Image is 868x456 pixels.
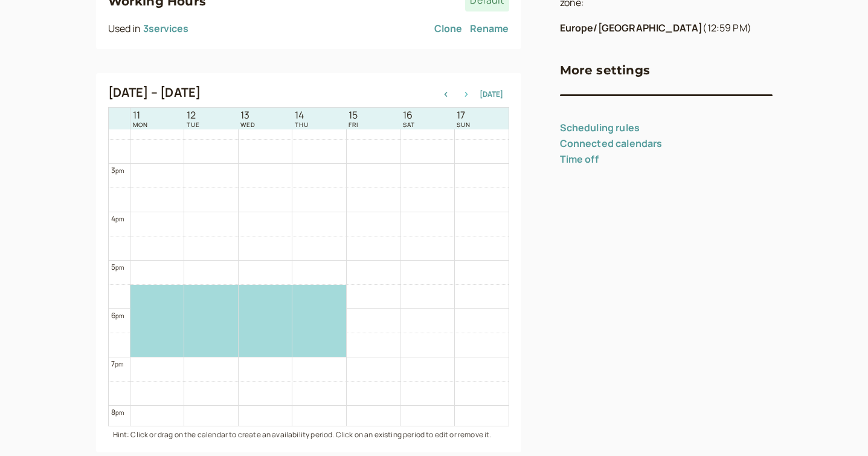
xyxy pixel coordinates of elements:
[240,121,256,128] span: WED
[184,285,237,357] div: 5:30 PM – 7:00 PM one time
[560,60,651,80] h3: More settings
[457,109,471,121] span: 17
[400,108,417,129] a: August 16, 2025
[457,121,471,128] span: SUN
[111,164,124,176] div: 3
[240,109,256,121] span: 13
[434,21,463,37] a: Clone
[184,108,202,129] a: August 12, 2025
[480,90,503,99] button: [DATE]
[349,121,358,128] span: FRI
[403,109,415,121] span: 16
[349,109,358,121] span: 15
[111,213,124,224] div: 4
[115,263,124,272] span: pm
[238,108,258,129] a: August 13, 2025
[111,358,124,370] div: 7
[115,360,123,368] span: pm
[295,109,309,121] span: 14
[143,23,188,34] button: 3services
[130,108,150,129] a: August 11, 2025
[470,21,509,37] a: Rename
[560,21,703,34] b: Europe/[GEOGRAPHIC_DATA]
[111,406,124,418] div: 8
[130,285,184,357] div: 5:30 PM – 7:00 PM one time
[133,109,148,121] span: 11
[108,426,509,440] div: Hint: Click or drag on the calendar to create an availability period. Click on an existing period...
[295,121,309,128] span: THU
[108,21,188,37] div: Used in
[133,121,148,128] span: MON
[187,121,200,128] span: TUE
[111,310,124,321] div: 6
[292,108,311,129] a: August 14, 2025
[108,85,201,100] h2: [DATE] – [DATE]
[560,152,599,166] a: Time off
[560,21,773,36] p: ( 12:59 PM )
[808,398,868,456] iframe: Chat Widget
[346,108,361,129] a: August 15, 2025
[560,121,640,134] a: Scheduling rules
[115,311,124,320] span: pm
[111,261,124,273] div: 5
[560,137,663,150] a: Connected calendars
[115,408,124,417] span: pm
[292,285,346,357] div: 5:30 PM – 7:00 PM one time
[187,109,200,121] span: 12
[115,166,124,175] span: pm
[115,215,124,223] span: pm
[454,108,473,129] a: August 17, 2025
[403,121,415,128] span: SAT
[239,285,292,357] div: 5:30 PM – 7:00 PM one time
